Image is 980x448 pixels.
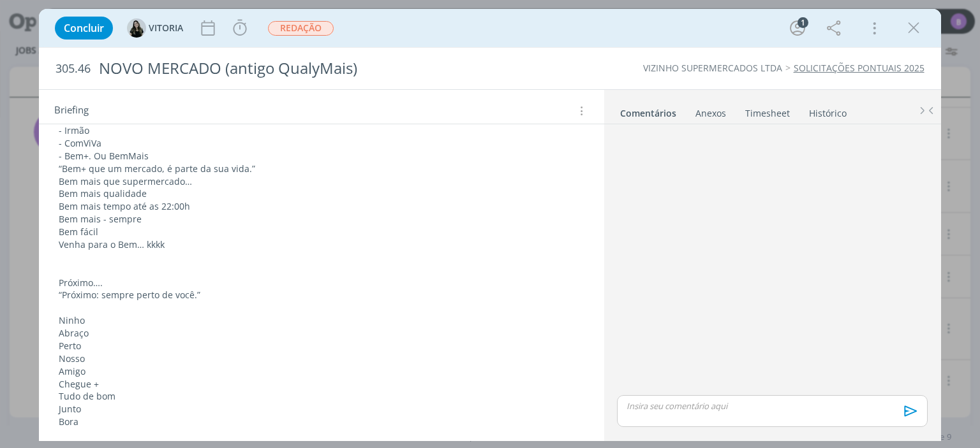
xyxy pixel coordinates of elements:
button: 1 [787,18,808,38]
span: VITORIA [149,24,183,33]
p: - Bem+. Ou BemMais [59,150,584,163]
span: Briefing [54,103,89,119]
div: 1 [798,17,808,28]
button: VVITORIA [127,18,183,38]
a: Comentários [620,101,677,120]
div: Anexos [695,107,726,120]
p: Bem fácil [59,226,584,238]
a: VIZINHO SUPERMERCADOS LTDA [643,62,782,74]
p: - ComViVa [59,137,584,150]
img: V [127,18,146,38]
button: REDAÇÃO [267,20,334,36]
p: “Próximo: sempre perto de você.” [59,289,584,301]
p: Próximo…. [59,277,584,289]
p: Tudo de bom [59,390,584,403]
p: Junto [59,403,584,415]
div: NOVO MERCADO (antigo QualyMais) [93,53,557,84]
p: Bem mais qualidade [59,187,584,200]
p: Nosso [59,352,584,365]
p: Bem mais - sempre [59,213,584,226]
p: Perto [59,340,584,352]
button: Concluir [55,17,113,40]
p: “Bem+ que um mercado, é parte da sua vida.” [59,163,584,175]
p: Bem mais tempo até as 22:00h [59,200,584,213]
p: Amigo [59,365,584,378]
div: dialog [39,9,940,441]
p: Venha para o Bem… kkkk [59,238,584,251]
span: REDAÇÃO [268,21,334,36]
a: Timesheet [745,101,791,120]
p: Bem mais que supermercado… [59,175,584,188]
p: - Irmão [59,124,584,137]
a: Histórico [808,101,847,120]
p: Ninho [59,314,584,327]
span: 305.46 [56,62,91,76]
p: Abraço [59,327,584,340]
span: Concluir [64,23,104,33]
p: Bora [59,415,584,428]
p: Chegue + [59,378,584,391]
a: SOLICITAÇÕES PONTUAIS 2025 [794,62,924,74]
